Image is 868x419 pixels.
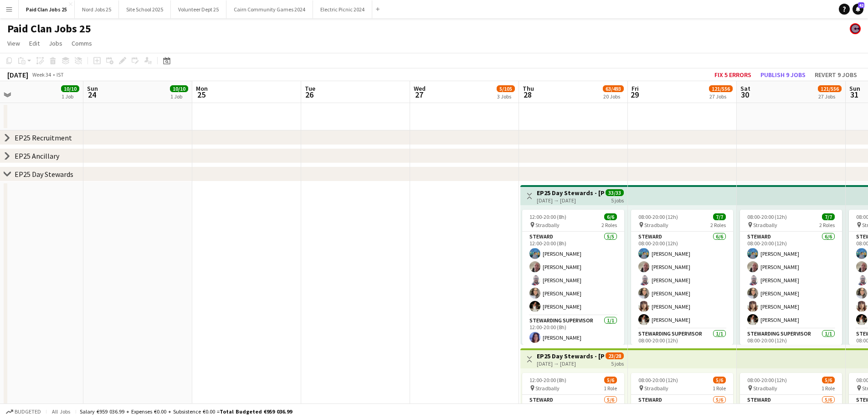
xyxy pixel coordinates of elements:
span: 31 [848,89,860,100]
span: 30 [739,89,750,100]
span: 23/28 [606,352,624,359]
span: Mon [196,84,208,93]
button: Electric Picnic 2024 [313,0,372,18]
app-card-role: Steward6/608:00-20:00 (12h)[PERSON_NAME][PERSON_NAME][PERSON_NAME][PERSON_NAME][PERSON_NAME][PERS... [740,232,842,329]
span: 12:00-20:00 (8h) [529,377,566,383]
app-user-avatar: Staffing Department [850,23,861,34]
span: 2 Roles [819,222,835,228]
span: Week 34 [30,71,53,78]
div: Salary €959 036.99 + Expenses €0.00 + Subsistence €0.00 = [80,408,292,415]
span: 08:00-20:00 (12h) [638,213,678,220]
div: 27 Jobs [818,93,841,100]
button: Fix 5 errors [711,69,755,81]
app-job-card: 08:00-20:00 (12h)7/7 Stradbally2 RolesSteward6/608:00-20:00 (12h)[PERSON_NAME][PERSON_NAME][PERSO... [631,210,733,345]
button: Volunteer Dept 25 [171,0,226,18]
button: Paid Clan Jobs 25 [19,0,75,18]
span: 42 [858,2,864,8]
span: 7/7 [822,213,835,220]
span: 6/6 [604,213,617,220]
span: 1 Role [604,385,617,392]
span: Stradbally [535,222,560,228]
span: 26 [303,89,315,100]
div: [DATE] → [DATE] [537,197,605,204]
h3: EP25 Day Stewards - [PERSON_NAME] Campsite [537,352,605,360]
span: Edit [29,39,40,47]
span: Total Budgeted €959 036.99 [220,408,292,415]
h1: Paid Clan Jobs 25 [7,22,91,36]
span: 7/7 [713,213,726,220]
span: 2 Roles [601,222,617,228]
span: 29 [630,89,639,100]
app-card-role: Stewarding Supervisor1/112:00-20:00 (8h)[PERSON_NAME] [522,316,624,347]
span: 12:00-20:00 (8h) [529,213,566,220]
span: Wed [414,84,426,93]
span: 28 [521,89,534,100]
div: 5 jobs [611,359,624,367]
app-job-card: 12:00-20:00 (8h)6/6 Stradbally2 RolesSteward5/512:00-20:00 (8h)[PERSON_NAME][PERSON_NAME][PERSON_... [522,210,624,345]
div: 1 Job [170,93,188,100]
app-card-role: Steward6/608:00-20:00 (12h)[PERSON_NAME][PERSON_NAME][PERSON_NAME][PERSON_NAME][PERSON_NAME][PERS... [631,232,733,329]
button: Budgeted [5,407,42,417]
span: 5/6 [822,377,835,383]
span: Stradbally [644,222,668,228]
span: 121/556 [818,85,842,92]
span: Stradbally [535,385,560,392]
div: 20 Jobs [603,93,623,100]
a: Comms [68,37,96,49]
span: Fri [632,84,639,93]
span: 5/105 [497,85,515,92]
span: 27 [412,89,426,100]
a: 42 [853,4,863,15]
button: Cairn Community Games 2024 [226,0,313,18]
div: 3 Jobs [497,93,514,100]
span: 63/493 [603,85,624,92]
span: 2 Roles [710,222,726,228]
app-card-role: Steward5/512:00-20:00 (8h)[PERSON_NAME][PERSON_NAME][PERSON_NAME][PERSON_NAME][PERSON_NAME] [522,232,624,316]
app-card-role: Stewarding Supervisor1/108:00-20:00 (12h) [740,329,842,360]
h3: EP25 Day Stewards - [PERSON_NAME] Campsite [537,189,605,197]
span: Tue [305,84,315,93]
a: Edit [26,37,43,49]
div: [DATE] → [DATE] [537,360,605,367]
span: Comms [72,39,92,47]
span: 33/33 [606,189,624,196]
div: EP25 Ancillary [15,151,59,160]
span: 25 [195,89,208,100]
div: EP25 Recruitment [15,133,72,142]
span: Sun [87,84,98,93]
a: View [4,37,24,49]
div: EP25 Day Stewards [15,170,73,179]
span: 10/10 [61,85,79,92]
button: Publish 9 jobs [757,69,809,81]
span: 5/6 [713,377,726,383]
span: View [7,39,20,47]
app-job-card: 08:00-20:00 (12h)7/7 Stradbally2 RolesSteward6/608:00-20:00 (12h)[PERSON_NAME][PERSON_NAME][PERSO... [740,210,842,345]
a: Jobs [45,37,66,49]
span: Sun [849,84,860,93]
div: IST [56,71,64,78]
span: 10/10 [170,85,188,92]
span: Thu [523,84,534,93]
span: Jobs [49,39,62,47]
div: 5 jobs [611,196,624,204]
span: 5/6 [604,377,617,383]
span: 1 Role [822,385,835,392]
span: 121/556 [709,85,733,92]
span: 1 Role [713,385,726,392]
app-card-role: Stewarding Supervisor1/108:00-20:00 (12h) [631,329,733,360]
div: 1 Job [62,93,79,100]
span: 08:00-20:00 (12h) [638,377,678,383]
button: Revert 9 jobs [811,69,861,81]
span: Budgeted [15,409,41,415]
span: 24 [86,89,98,100]
span: 08:00-20:00 (12h) [747,377,787,383]
span: All jobs [50,408,72,415]
span: Stradbally [753,385,777,392]
span: 08:00-20:00 (12h) [747,213,787,220]
div: 27 Jobs [709,93,732,100]
span: Sat [740,84,750,93]
span: Stradbally [753,222,777,228]
button: Site School 2025 [119,0,171,18]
